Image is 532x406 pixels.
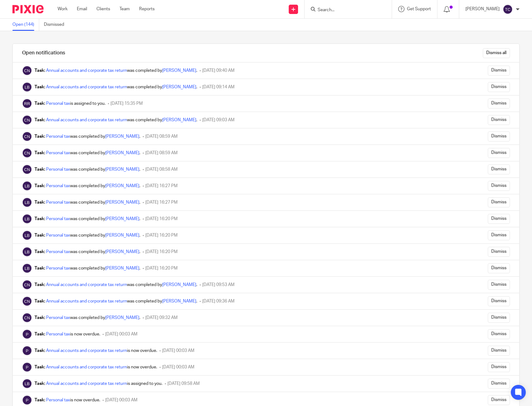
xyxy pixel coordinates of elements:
[46,299,127,303] a: Annual accounts and corporate tax return
[488,164,510,174] input: Dismiss
[139,6,155,12] a: Reports
[77,6,87,12] a: Email
[35,200,45,205] b: Task:
[35,100,105,107] div: is assigned to you.
[46,118,127,122] a: Annual accounts and corporate tax return
[317,7,373,13] input: Search
[35,365,45,369] b: Task:
[35,233,45,238] b: Task:
[465,6,500,12] p: [PERSON_NAME]
[488,214,510,224] input: Dismiss
[22,395,32,405] img: Pixie
[46,200,70,205] a: Personal tax
[12,5,44,13] img: Pixie
[105,266,139,270] a: [PERSON_NAME]
[22,379,32,389] img: Lawrence Boleat
[35,68,45,73] b: Task:
[488,131,510,141] input: Dismiss
[22,247,32,257] img: Lawrence Boleat
[35,398,45,402] b: Task:
[35,117,197,123] div: was completed by .
[46,348,127,353] a: Annual accounts and corporate tax return
[145,233,178,238] span: [DATE] 16:20 PM
[35,184,45,188] b: Task:
[488,82,510,92] input: Dismiss
[46,167,70,172] a: Personal tax
[46,68,127,73] a: Annual accounts and corporate tax return
[162,68,196,73] a: [PERSON_NAME]
[22,280,32,290] img: Charlotte Nixon
[105,233,139,238] a: [PERSON_NAME]
[145,184,178,188] span: [DATE] 16:27 PM
[105,151,139,155] a: [PERSON_NAME]
[22,66,32,76] img: Charlotte Nixon
[22,82,32,92] img: Lawrence Boleat
[488,247,510,257] input: Dismiss
[96,6,110,12] a: Clients
[119,6,130,12] a: Team
[105,217,139,221] a: [PERSON_NAME]
[110,101,143,106] span: [DATE] 15:35 PM
[105,332,138,336] span: [DATE] 00:03 AM
[22,197,32,207] img: Lawrence Boleat
[35,101,45,106] b: Task:
[488,296,510,306] input: Dismiss
[46,233,70,238] a: Personal tax
[488,362,510,372] input: Dismiss
[58,6,68,12] a: Work
[35,67,197,74] div: was completed by .
[105,200,139,205] a: [PERSON_NAME]
[202,118,235,122] span: [DATE] 09:03 AM
[35,348,45,353] b: Task:
[35,232,140,238] div: was completed by .
[22,181,32,191] img: Lawrence Boleat
[145,250,178,254] span: [DATE] 16:20 PM
[488,395,510,405] input: Dismiss
[145,217,178,221] span: [DATE] 16:20 PM
[488,263,510,273] input: Dismiss
[145,266,178,270] span: [DATE] 16:20 PM
[35,166,140,173] div: was completed by .
[22,50,65,56] h1: Open notifications
[46,85,127,89] a: Annual accounts and corporate tax return
[46,398,70,402] a: Personal tax
[105,167,139,172] a: [PERSON_NAME]
[22,296,32,306] img: Charlotte Nixon
[46,332,70,336] a: Personal tax
[35,364,157,370] div: is now overdue.
[35,151,45,155] b: Task:
[46,101,70,106] a: Personal tax
[22,131,32,141] img: Charlotte Nixon
[105,316,139,320] a: [PERSON_NAME]
[35,299,45,303] b: Task:
[162,118,196,122] a: [PERSON_NAME]
[35,316,45,320] b: Task:
[35,133,140,140] div: was completed by .
[35,199,140,205] div: was completed by .
[35,381,45,386] b: Task:
[145,200,178,205] span: [DATE] 16:27 PM
[12,19,39,31] a: Open (144)
[145,167,178,172] span: [DATE] 08:58 AM
[202,85,235,89] span: [DATE] 09:14 AM
[488,280,510,290] input: Dismiss
[46,217,70,221] a: Personal tax
[35,249,140,255] div: was completed by .
[35,348,157,354] div: is now overdue.
[46,250,70,254] a: Personal tax
[35,118,45,122] b: Task:
[162,299,196,303] a: [PERSON_NAME]
[202,299,235,303] span: [DATE] 09:36 AM
[46,365,127,369] a: Annual accounts and corporate tax return
[488,148,510,158] input: Dismiss
[105,250,139,254] a: [PERSON_NAME]
[105,134,139,139] a: [PERSON_NAME]
[46,316,70,320] a: Personal tax
[407,7,431,11] span: Get Support
[35,331,100,337] div: is now overdue.
[22,115,32,125] img: Charlotte Nixon
[35,217,45,221] b: Task:
[488,181,510,191] input: Dismiss
[488,313,510,323] input: Dismiss
[22,329,32,339] img: Pixie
